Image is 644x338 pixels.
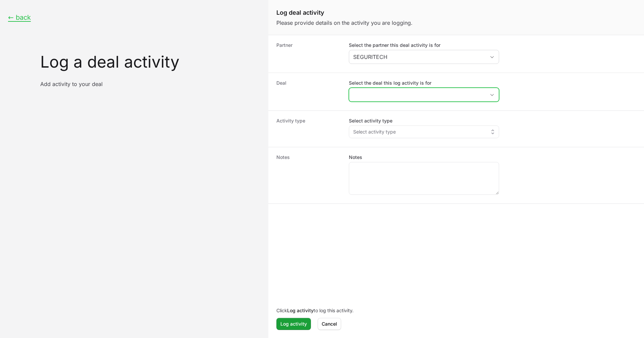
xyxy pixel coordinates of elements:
[349,154,499,161] label: Notes
[276,117,341,140] dt: Activity type
[349,42,499,49] label: Select the partner this deal activity is for
[276,80,341,104] dt: Deal
[8,13,31,22] button: ← back
[349,117,499,124] label: Select activity type
[349,126,499,138] button: Select activity type
[40,81,260,87] p: Add activity to your deal
[485,50,499,64] div: Open
[276,8,636,17] h1: Log deal activity
[318,318,341,330] button: Cancel
[276,19,636,27] p: Please provide details on the activity you are logging.
[287,308,314,313] b: Log activity
[280,320,307,328] span: Log activity
[276,42,341,66] dt: Partner
[322,320,337,328] span: Cancel
[276,154,341,197] dt: Notes
[40,54,260,70] h1: Log a deal activity
[276,307,636,314] p: Click to log this activity.
[268,35,644,204] dl: Log deal activity form
[276,318,311,330] button: Log activity
[485,88,499,101] div: Open
[353,129,396,135] span: Select activity type
[349,80,499,86] label: Select the deal this log activity is for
